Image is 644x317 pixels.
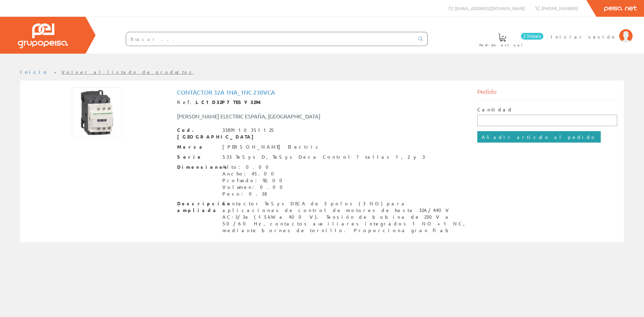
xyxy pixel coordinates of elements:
div: 3389110351125 [222,127,275,134]
div: Ref. [177,99,467,106]
span: [PHONE_NUMBER] [541,5,578,11]
a: 2 línea/s Pedido actual [473,28,545,51]
span: Descripción ampliada [177,200,217,214]
span: [EMAIL_ADDRESS][DOMAIN_NAME] [455,5,525,11]
img: Foto artículo Contactor 32a 1na_1nc 230vca (150x150) [72,87,122,138]
div: [PERSON_NAME] ELECTRIC ESPAÑA, [GEOGRAPHIC_DATA] [172,112,347,120]
div: Profundo: 92.00 [222,177,287,184]
label: Cantidad [477,106,513,113]
div: Contactor TeSys DECA de 3 polos (3 NO) para aplicaciones de control de motores de hasta 32A/440V ... [222,200,467,234]
div: Ancho: 45.00 [222,170,287,177]
span: Serie [177,154,217,160]
div: Alto: 0.00 [222,164,287,170]
a: Volver al listado de productos [61,69,194,75]
span: Cod. [GEOGRAPHIC_DATA] [177,127,217,140]
span: Dimensiones [177,164,217,170]
strong: LC1D32P7 TESY3294 [196,99,261,105]
div: Pedido [477,87,618,100]
a: Inicio [20,69,49,75]
span: Iniciar sesión [551,33,616,40]
img: Grupo Peisa [18,23,68,48]
a: Iniciar sesión [551,28,633,34]
span: Pedido actual [479,42,525,48]
div: 533 TeSys D, TeSys Deca Control ? tallas 1, 2 y 3 [222,154,425,160]
span: 2 línea/s [521,33,543,40]
div: Peso: 0.38 [222,191,287,197]
input: Buscar ... [126,32,414,46]
h1: Contactor 32a 1na_1nc 230vca [177,89,467,96]
div: Volumen: 0.00 [222,184,287,191]
span: Marca [177,144,217,150]
input: Añadir artículo al pedido [477,131,601,143]
div: [PERSON_NAME] Electric [222,144,321,150]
